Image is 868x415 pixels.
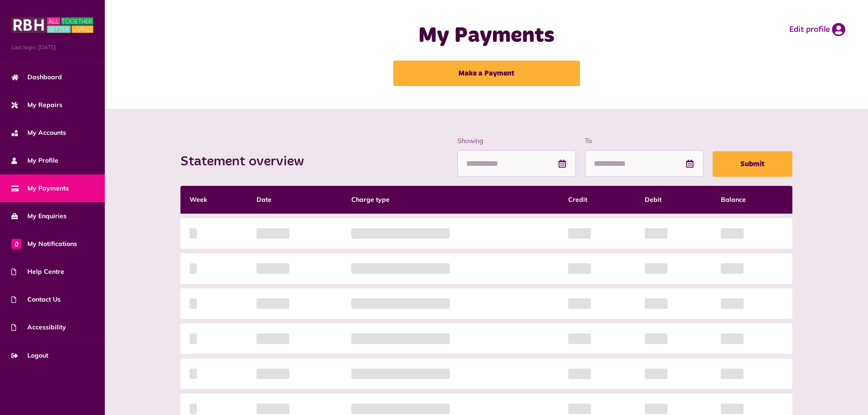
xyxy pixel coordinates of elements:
[11,100,62,110] span: My Repairs
[305,23,668,49] h1: My Payments
[393,61,580,86] a: Make a Payment
[11,16,93,34] img: MyRBH
[11,184,69,193] span: My Payments
[11,211,67,221] span: My Enquiries
[11,267,64,277] span: Help Centre
[11,239,21,249] span: 0
[11,43,93,51] span: Last login: [DATE]
[11,72,62,82] span: Dashboard
[789,23,845,36] a: Edit profile
[11,128,66,138] span: My Accounts
[11,239,77,249] span: My Notifications
[11,295,61,304] span: Contact Us
[11,351,48,360] span: Logout
[11,156,58,165] span: My Profile
[11,323,66,332] span: Accessibility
